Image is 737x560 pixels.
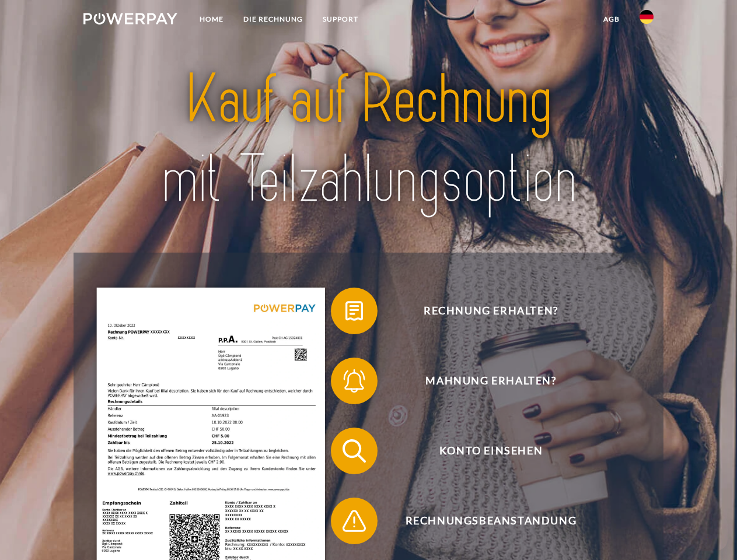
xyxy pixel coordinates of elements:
img: qb_warning.svg [340,506,369,535]
img: logo-powerpay-white.svg [83,13,177,24]
span: Mahnung erhalten? [348,358,634,404]
a: Home [190,9,233,30]
img: qb_bell.svg [340,366,369,395]
a: DIE RECHNUNG [233,9,313,30]
button: Konto einsehen [331,428,634,474]
iframe: Schaltfläche zum Öffnen des Messaging-Fensters [690,513,728,551]
a: agb [593,9,630,30]
img: qb_search.svg [340,436,369,466]
button: Mahnung erhalten? [331,358,634,404]
a: SUPPORT [313,9,368,30]
img: de [640,10,654,24]
button: Rechnungsbeanstandung [331,498,634,544]
span: Konto einsehen [348,428,634,474]
span: Rechnungsbeanstandung [348,498,634,544]
span: Rechnung erhalten? [348,288,634,334]
button: Rechnung erhalten? [331,288,634,334]
img: qb_bill.svg [340,296,369,325]
img: title-powerpay_de.svg [111,56,626,223]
